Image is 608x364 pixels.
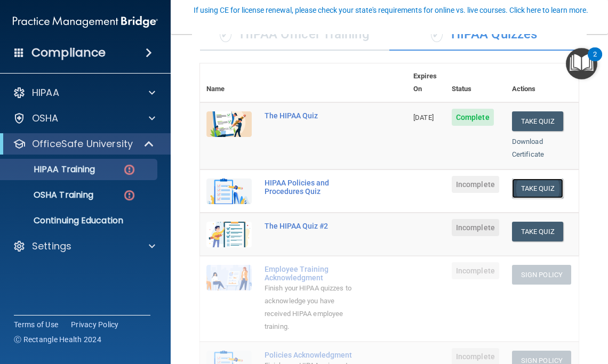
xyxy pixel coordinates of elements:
iframe: Drift Widget Chat Controller [423,288,595,331]
button: Sign Policy [512,265,571,285]
span: Incomplete [452,176,499,193]
h4: Compliance [31,45,106,60]
button: Take Quiz [512,222,563,241]
div: The HIPAA Quiz #2 [265,222,354,230]
div: If using CE for license renewal, please check your state's requirements for online vs. live cours... [194,6,588,14]
a: Settings [13,240,155,253]
a: HIPAA [13,86,155,99]
p: Settings [32,240,71,253]
a: OfficeSafe University [13,137,155,150]
a: OSHA [13,112,155,125]
p: Continuing Education [7,215,153,226]
span: ✓ [431,26,443,42]
span: Incomplete [452,262,499,279]
span: Ⓒ Rectangle Health 2024 [14,334,101,345]
p: HIPAA [32,86,59,99]
img: danger-circle.6113f641.png [123,189,136,202]
div: Employee Training Acknowledgment [265,265,354,282]
th: Actions [506,63,579,102]
div: Policies Acknowledgment [265,351,354,359]
span: [DATE] [413,114,434,122]
a: Privacy Policy [71,319,119,330]
p: OSHA [32,112,59,125]
a: Download Certificate [512,137,544,158]
th: Name [200,63,258,102]
span: ✓ [220,26,231,42]
div: The HIPAA Quiz [265,111,354,120]
button: Take Quiz [512,179,563,198]
img: PMB logo [13,11,158,33]
img: danger-circle.6113f641.png [123,163,136,176]
a: Terms of Use [14,319,58,330]
button: Open Resource Center, 2 new notifications [566,48,597,79]
div: Finish your HIPAA quizzes to acknowledge you have received HIPAA employee training. [265,282,354,333]
div: HIPAA Officer Training [200,19,389,51]
p: OfficeSafe University [32,137,133,150]
div: 2 [593,54,597,68]
div: HIPAA Policies and Procedures Quiz [265,179,354,196]
div: HIPAA Quizzes [389,19,579,51]
th: Expires On [407,63,445,102]
span: Complete [452,109,494,126]
th: Status [445,63,506,102]
button: If using CE for license renewal, please check your state's requirements for online vs. live cours... [192,5,590,15]
button: Take Quiz [512,111,563,131]
p: OSHA Training [7,190,93,200]
p: HIPAA Training [7,164,95,175]
span: Incomplete [452,219,499,236]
